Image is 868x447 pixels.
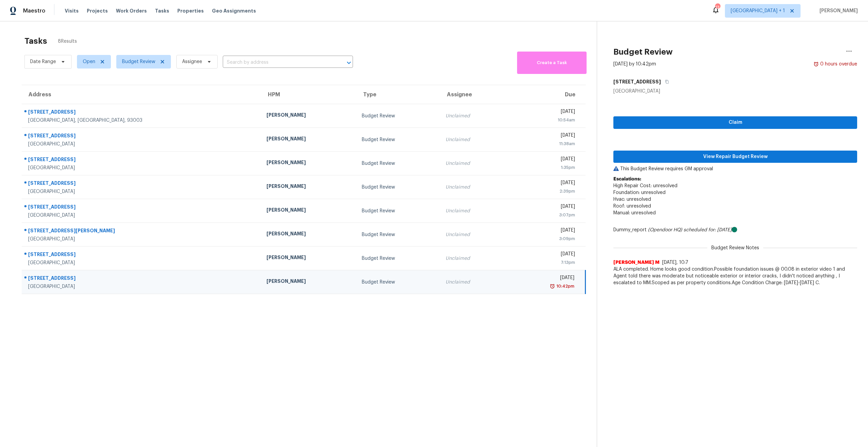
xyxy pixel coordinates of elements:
span: ALA completed. Home looks good condition.Possible foundation issues @ 00.08 in exterior video 1 a... [613,266,857,286]
div: [GEOGRAPHIC_DATA] [28,259,256,266]
span: High Repair Cost: unresolved [613,183,677,188]
div: [DATE] [513,251,575,259]
div: [DATE] [513,132,575,140]
span: Maestro [23,7,45,14]
div: 3:07pm [513,212,575,218]
span: Manual: unresolved [613,211,656,215]
div: Budget Review [362,184,435,191]
div: [STREET_ADDRESS] [28,156,256,164]
div: Unclaimed [446,136,501,143]
p: This Budget Review requires GM approval [613,166,857,172]
div: Budget Review [362,279,435,286]
div: [PERSON_NAME] [267,159,351,168]
div: [GEOGRAPHIC_DATA] [28,141,256,148]
div: Dummy_report [613,227,857,233]
button: Create a Task [517,52,587,74]
span: [PERSON_NAME] M [613,259,659,266]
div: [GEOGRAPHIC_DATA] [613,88,857,95]
div: 10:42pm [555,283,574,290]
div: [GEOGRAPHIC_DATA] [28,236,256,242]
div: [PERSON_NAME] [267,230,351,239]
div: Unclaimed [446,208,501,214]
th: Due [507,85,586,104]
div: [STREET_ADDRESS][PERSON_NAME] [28,227,256,236]
div: 13 [715,4,720,11]
img: Overdue Alarm Icon [813,61,819,67]
div: [DATE] [513,203,575,212]
span: Hvac: unresolved [613,197,651,202]
div: [STREET_ADDRESS] [28,251,256,259]
div: [STREET_ADDRESS] [28,109,256,117]
button: Open [344,58,354,67]
button: Claim [613,116,857,129]
div: 2:39pm [513,188,575,195]
div: Unclaimed [446,231,501,238]
div: [STREET_ADDRESS] [28,180,256,188]
i: (Opendoor HQ) [648,228,682,232]
div: 11:38am [513,140,575,147]
span: Tasks [155,8,169,13]
div: [GEOGRAPHIC_DATA] [28,212,256,219]
div: [GEOGRAPHIC_DATA] [28,188,256,195]
span: [PERSON_NAME] [817,7,858,14]
div: [STREET_ADDRESS] [28,132,256,141]
div: Unclaimed [446,279,501,286]
div: [GEOGRAPHIC_DATA] [28,283,256,290]
div: Budget Review [362,113,435,119]
div: 0 hours overdue [819,61,857,67]
i: scheduled for: [DATE] [684,228,732,232]
div: [DATE] [513,274,574,283]
span: Budget Review [122,58,155,65]
span: Create a Task [520,59,583,67]
div: Unclaimed [446,184,501,191]
th: Type [356,85,440,104]
div: 10:54am [513,117,575,123]
th: HPM [261,85,356,104]
div: [STREET_ADDRESS] [28,203,256,212]
button: Copy Address [661,76,670,88]
b: Escalations: [613,177,641,181]
input: Search by address [223,57,334,68]
span: Foundation: unresolved [613,190,666,195]
span: Projects [87,7,108,14]
th: Address [22,85,261,104]
div: Budget Review [362,255,435,262]
div: 1:35pm [513,164,575,171]
span: Work Orders [116,7,147,14]
span: Date Range [30,58,56,65]
span: 8 Results [58,38,77,45]
div: Unclaimed [446,113,501,119]
div: [PERSON_NAME] [267,278,351,286]
div: [PERSON_NAME] [267,183,351,191]
th: Assignee [440,85,507,104]
span: View Repair Budget Review [619,153,852,161]
div: Unclaimed [446,160,501,167]
span: Roof: unresolved [613,204,651,209]
span: Assignee [182,58,202,65]
div: [PERSON_NAME] [267,254,351,263]
div: [PERSON_NAME] [267,112,351,120]
div: [GEOGRAPHIC_DATA] [28,164,256,171]
img: Overdue Alarm Icon [550,283,555,290]
h2: Tasks [24,38,47,44]
div: [DATE] [513,227,575,235]
div: Budget Review [362,231,435,238]
div: [DATE] [513,156,575,164]
div: Unclaimed [446,255,501,262]
span: Open [83,58,95,65]
div: [DATE] [513,179,575,188]
h5: [STREET_ADDRESS] [613,78,661,85]
span: Claim [619,118,852,127]
div: 3:09pm [513,235,575,242]
span: [GEOGRAPHIC_DATA] + 1 [731,7,785,14]
div: 7:13pm [513,259,575,266]
span: Geo Assignments [212,7,256,14]
button: View Repair Budget Review [613,151,857,163]
div: Budget Review [362,160,435,167]
div: [STREET_ADDRESS] [28,275,256,283]
h2: Budget Review [613,48,673,55]
div: Budget Review [362,136,435,143]
div: [PERSON_NAME] [267,135,351,144]
div: Budget Review [362,208,435,214]
span: [DATE], 10:7 [662,260,688,265]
